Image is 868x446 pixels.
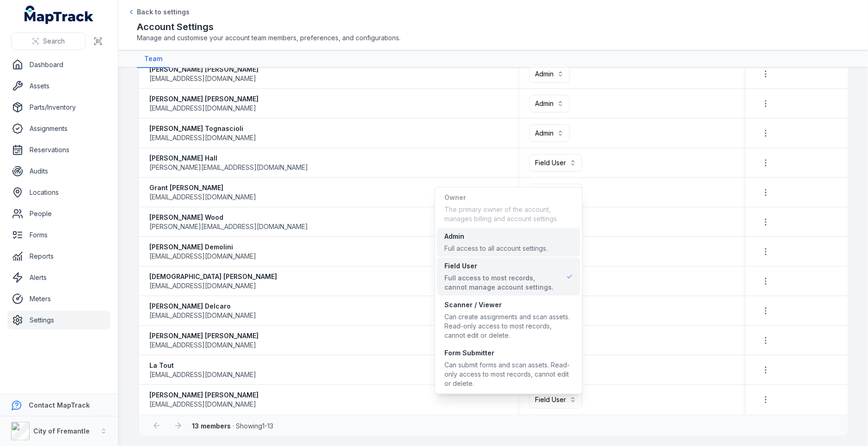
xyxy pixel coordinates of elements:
div: Full access to all account settings. [444,244,548,253]
div: Field User [444,261,559,271]
div: Scanner / Viewer [444,300,573,310]
div: Can submit forms and scan assets. Read-only access to most records, cannot edit or delete. [444,360,573,388]
div: Admin [444,232,548,241]
div: Field User [435,187,583,394]
button: Field User [529,391,582,409]
div: Owner [444,193,573,202]
div: The primary owner of the account, manages billing and account settings. [444,205,573,223]
div: Full access to most records, cannot manage account settings. [444,273,559,292]
div: Form Submitter [444,348,573,358]
div: Can create assignments and scan assets. Read-only access to most records, cannot edit or delete. [444,312,573,340]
